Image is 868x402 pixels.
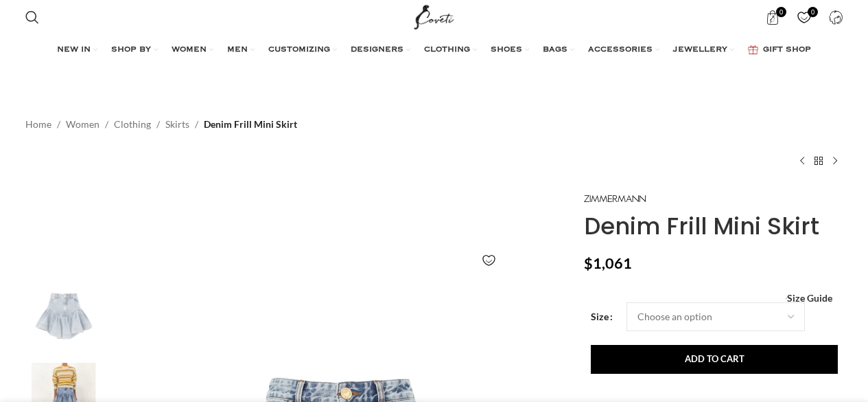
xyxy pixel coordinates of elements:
[351,45,403,56] span: DESIGNERS
[584,212,843,241] h1: Denim Frill Mini Skirt
[111,36,158,64] a: SHOP BY
[111,45,151,56] span: SHOP BY
[673,36,734,64] a: JEWELLERY
[411,10,457,22] a: Site logo
[759,3,787,31] a: 0
[19,36,850,64] div: Main navigation
[543,36,574,64] a: BAGS
[227,45,248,56] span: MEN
[790,3,819,31] div: My Wishlist
[424,45,470,56] span: CLOTHING
[673,45,727,56] span: JEWELLERY
[748,36,811,64] a: GIFT SHOP
[584,254,593,272] span: $
[794,153,810,169] a: Previous product
[543,45,567,56] span: BAGS
[114,117,151,132] a: Clothing
[172,36,213,64] a: WOMEN
[165,117,189,132] a: Skirts
[491,36,529,64] a: SHOES
[827,153,843,169] a: Next product
[268,45,330,56] span: CUSTOMIZING
[808,7,818,17] span: 0
[424,36,477,64] a: CLOTHING
[268,36,337,64] a: CUSTOMIZING
[591,345,838,374] button: Add to cart
[790,3,819,31] a: 0
[763,45,811,56] span: GIFT SHOP
[748,45,758,54] img: GiftBag
[588,36,659,64] a: ACCESSORIES
[66,117,99,132] a: Women
[204,117,297,132] span: Denim Frill Mini Skirt
[25,117,297,132] nav: Breadcrumb
[776,7,786,17] span: 0
[584,195,646,203] img: Zimmermann
[25,117,51,132] a: Home
[57,36,97,64] a: NEW IN
[172,45,207,56] span: WOMEN
[588,45,653,56] span: ACCESSORIES
[22,276,106,356] img: Zimmermann dress
[57,45,91,56] span: NEW IN
[19,3,46,31] a: Search
[591,309,613,324] label: Size
[351,36,410,64] a: DESIGNERS
[584,254,632,272] bdi: 1,061
[491,45,522,56] span: SHOES
[227,36,255,64] a: MEN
